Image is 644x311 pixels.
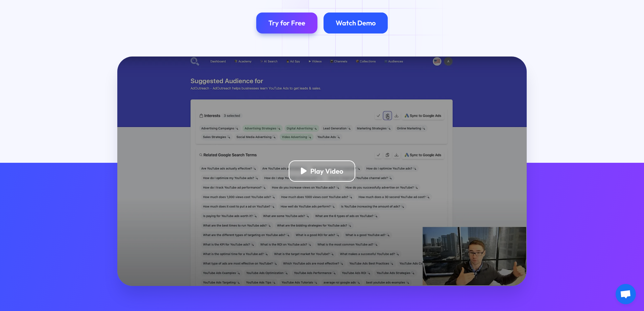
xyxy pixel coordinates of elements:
div: Play Video [310,167,343,175]
div: Watch Demo [336,19,376,27]
div: Try for Free [268,19,305,27]
a: open lightbox [117,57,527,286]
a: Try for Free [256,13,317,34]
a: Mở cuộc trò chuyện [616,284,636,304]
